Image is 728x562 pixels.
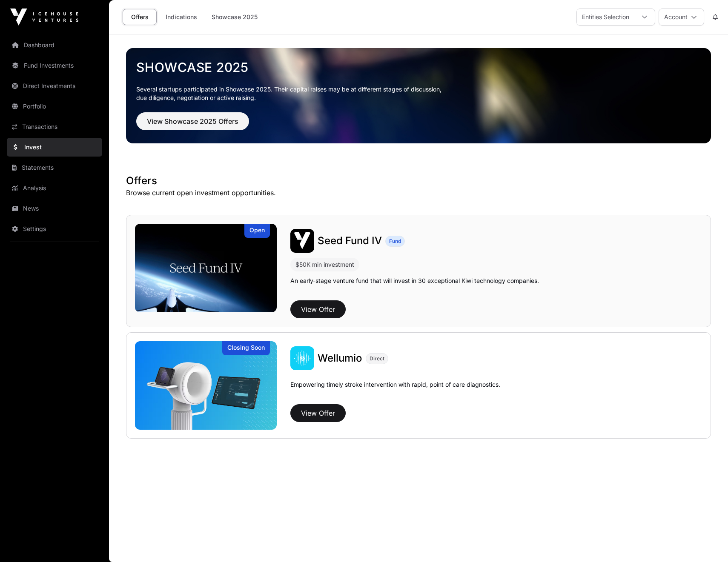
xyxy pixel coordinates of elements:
[7,138,102,157] a: Invest
[290,380,500,401] p: Empowering timely stroke intervention with rapid, point of care diagnostics.
[318,234,382,247] span: Seed Fund IV
[7,179,102,197] a: Analysis
[295,260,354,270] div: $50K min investment
[126,174,711,188] h1: Offers
[135,224,277,312] img: Seed Fund IV
[136,60,701,75] a: Showcase 2025
[136,112,249,130] button: View Showcase 2025 Offers
[318,234,382,248] a: Seed Fund IV
[135,224,277,312] a: Seed Fund IVOpen
[318,352,362,364] span: Wellumio
[126,188,711,198] p: Browse current open investment opportunities.
[370,355,384,362] span: Direct
[10,9,78,26] img: Icehouse Ventures Logo
[7,77,102,95] a: Direct Investments
[290,346,314,370] img: Wellumio
[244,224,270,238] div: Open
[7,158,102,177] a: Statements
[7,199,102,218] a: News
[7,97,102,116] a: Portfolio
[7,36,102,54] a: Dashboard
[123,9,157,25] a: Offers
[135,341,277,430] a: WellumioClosing Soon
[290,229,314,253] img: Seed Fund IV
[126,48,711,143] img: Showcase 2025
[135,341,277,430] img: Wellumio
[318,351,362,365] a: Wellumio
[290,258,359,271] div: $50K min investment
[136,121,249,129] a: View Showcase 2025 Offers
[389,238,401,245] span: Fund
[7,220,102,238] a: Settings
[147,116,238,126] span: View Showcase 2025 Offers
[136,85,701,102] p: Several startups participated in Showcase 2025. Their capital raises may be at different stages o...
[290,277,539,285] p: An early-stage venture fund that will invest in 30 exceptional Kiwi technology companies.
[206,9,263,25] a: Showcase 2025
[659,9,704,26] button: Account
[290,300,346,318] button: View Offer
[222,341,270,355] div: Closing Soon
[290,404,346,422] button: View Offer
[685,521,728,562] iframe: Chat Widget
[160,9,203,25] a: Indications
[7,117,102,136] a: Transactions
[7,56,102,75] a: Fund Investments
[577,9,634,25] div: Entities Selection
